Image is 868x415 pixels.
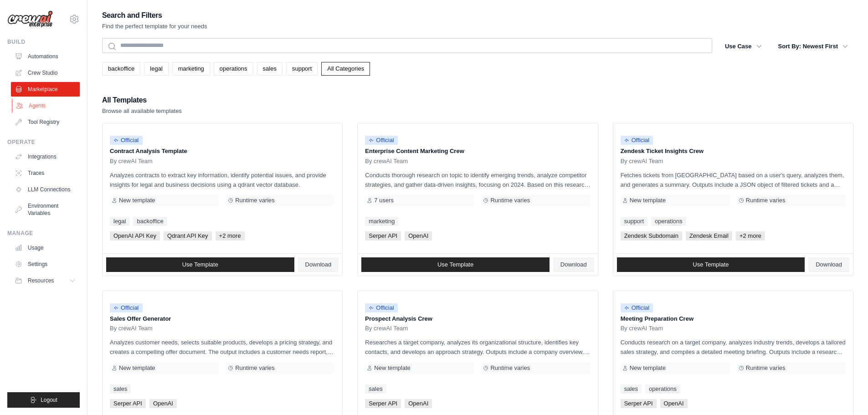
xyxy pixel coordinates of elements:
[621,338,846,357] p: Conducts research on a target company, analyzes industry trends, develops a tailored sales strate...
[7,38,80,46] div: Build
[11,273,80,288] button: Resources
[102,107,182,116] p: Browse all available templates
[746,197,786,204] span: Runtime varies
[630,364,666,372] span: New template
[110,217,129,226] a: legal
[621,170,846,190] p: Fetches tickets from [GEOGRAPHIC_DATA] based on a user's query, analyzes them, and generates a su...
[298,257,339,272] a: Download
[365,303,398,313] span: Official
[405,231,432,241] span: OpenAI
[651,217,686,226] a: operations
[133,217,167,226] a: backoffice
[235,364,275,372] span: Runtime varies
[235,197,275,204] span: Runtime varies
[110,399,146,408] span: Serper API
[164,231,212,241] span: Qdrant API Key
[214,62,253,76] a: operations
[216,231,245,241] span: +2 more
[102,62,140,76] a: backoffice
[11,199,80,220] a: Environment Variables
[11,182,80,197] a: LLM Connections
[365,338,590,357] p: Researches a target company, analyzes its organizational structure, identifies key contacts, and ...
[808,257,849,272] a: Download
[365,231,401,241] span: Serper API
[365,399,401,408] span: Serper API
[110,325,153,332] span: By crewAI Team
[621,384,642,394] a: sales
[621,231,682,241] span: Zendesk Subdomain
[11,49,80,64] a: Automations
[110,384,131,394] a: sales
[11,241,80,255] a: Usage
[11,149,80,164] a: Integrations
[41,396,57,404] span: Logout
[11,166,80,180] a: Traces
[746,364,786,372] span: Runtime varies
[7,10,53,28] img: Logo
[621,314,846,323] p: Meeting Preparation Crew
[110,158,153,165] span: By crewAI Team
[361,257,550,272] a: Use Template
[110,314,335,323] p: Sales Offer Generator
[490,197,530,204] span: Runtime varies
[110,231,160,241] span: OpenAI API Key
[365,217,398,226] a: marketing
[365,136,398,145] span: Official
[149,399,177,408] span: OpenAI
[365,147,590,156] p: Enterprise Content Marketing Crew
[110,303,143,313] span: Official
[374,364,410,372] span: New template
[405,399,432,408] span: OpenAI
[110,338,335,357] p: Analyzes customer needs, selects suitable products, develops a pricing strategy, and creates a co...
[660,399,688,408] span: OpenAI
[110,147,335,156] p: Contract Analysis Template
[28,277,54,284] span: Resources
[560,261,587,268] span: Download
[630,197,666,204] span: New template
[617,257,805,272] a: Use Template
[119,197,155,204] span: New template
[7,392,80,408] button: Logout
[365,325,408,332] span: By crewAI Team
[11,115,80,129] a: Tool Registry
[7,230,80,237] div: Manage
[172,62,210,76] a: marketing
[686,231,732,241] span: Zendesk Email
[621,147,846,156] p: Zendesk Ticket Insights Crew
[182,261,218,268] span: Use Template
[365,384,386,394] a: sales
[374,197,394,204] span: 7 users
[7,138,80,146] div: Operate
[621,158,663,165] span: By crewAI Team
[621,325,663,332] span: By crewAI Team
[102,9,207,22] h2: Search and Filters
[286,62,318,76] a: support
[621,303,653,313] span: Official
[365,158,408,165] span: By crewAI Team
[773,38,853,55] button: Sort By: Newest First
[102,22,207,31] p: Find the perfect template for your needs
[257,62,282,76] a: sales
[11,257,80,272] a: Settings
[621,136,653,145] span: Official
[106,257,294,272] a: Use Template
[110,136,143,145] span: Official
[719,38,767,55] button: Use Case
[437,261,473,268] span: Use Template
[490,364,530,372] span: Runtime varies
[365,314,590,323] p: Prospect Analysis Crew
[11,82,80,97] a: Marketplace
[144,62,168,76] a: legal
[621,217,647,226] a: support
[119,364,155,372] span: New template
[102,94,182,107] h2: All Templates
[11,66,80,80] a: Crew Studio
[553,257,594,272] a: Download
[305,261,332,268] span: Download
[621,399,657,408] span: Serper API
[693,261,729,268] span: Use Template
[321,62,370,76] a: All Categories
[816,261,842,268] span: Download
[365,170,590,190] p: Conducts thorough research on topic to identify emerging trends, analyze competitor strategies, a...
[12,98,81,113] a: Agents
